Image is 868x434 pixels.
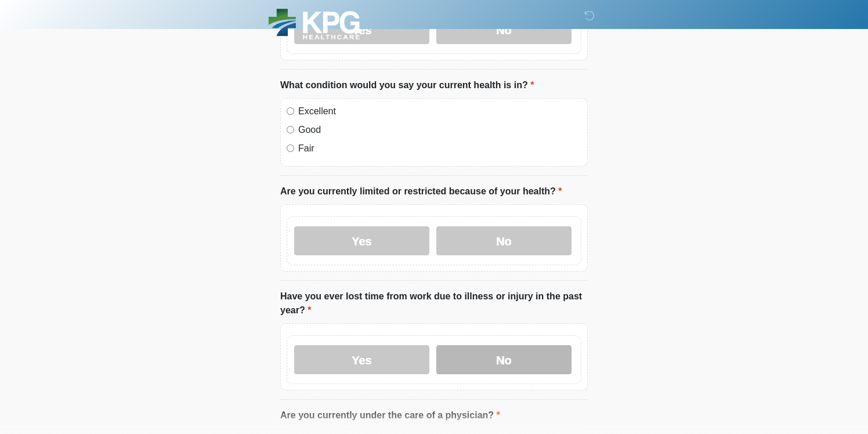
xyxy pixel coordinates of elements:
label: No [436,226,572,255]
input: Excellent [287,107,294,115]
label: Are you currently under the care of a physician? [280,408,500,422]
label: Good [298,123,581,137]
input: Fair [287,144,294,152]
label: No [436,345,572,374]
input: Good [287,126,294,133]
label: Fair [298,142,581,155]
img: KPG Healthcare Logo [269,9,360,39]
label: Are you currently limited or restricted because of your health? [280,185,562,198]
label: Yes [294,345,429,374]
label: Have you ever lost time from work due to illness or injury in the past year? [280,290,588,317]
label: What condition would you say your current health is in? [280,78,534,92]
label: Yes [294,226,429,255]
label: Excellent [298,104,581,118]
